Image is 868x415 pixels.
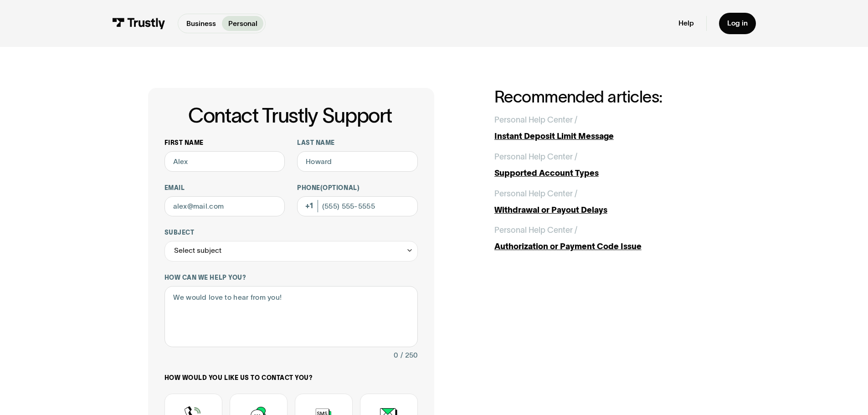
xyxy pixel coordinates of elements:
a: Personal Help Center /Instant Deposit Limit Message [494,114,720,143]
label: How can we help you? [164,274,418,282]
label: Last name [297,139,418,147]
a: Log in [719,13,756,34]
label: Email [164,184,285,192]
span: (Optional) [320,184,360,191]
a: Help [678,19,694,28]
input: alex@mail.com [164,196,285,217]
h2: Recommended articles: [494,88,720,106]
div: Select subject [164,241,418,261]
label: How would you like us to contact you? [164,374,418,382]
a: Personal Help Center /Withdrawal or Payout Delays [494,188,720,216]
div: Supported Account Types [494,167,720,179]
div: Authorization or Payment Code Issue [494,241,720,253]
div: Personal Help Center / [494,151,577,163]
label: Subject [164,229,418,237]
input: Howard [297,151,418,172]
div: Withdrawal or Payout Delays [494,204,720,216]
div: Personal Help Center / [494,224,577,236]
div: Instant Deposit Limit Message [494,130,720,143]
h1: Contact Trustly Support [163,104,418,127]
label: Phone [297,184,418,192]
a: Personal Help Center /Authorization or Payment Code Issue [494,224,720,253]
img: Trustly Logo [112,18,165,29]
a: Personal Help Center /Supported Account Types [494,151,720,179]
div: Log in [727,19,748,28]
div: 0 [394,349,398,362]
label: First name [164,139,285,147]
div: Personal Help Center / [494,114,577,126]
div: Personal Help Center / [494,188,577,200]
p: Business [186,18,216,29]
a: Business [180,16,222,31]
div: Select subject [174,245,221,257]
input: Alex [164,151,285,172]
a: Personal [222,16,263,31]
p: Personal [228,18,257,29]
input: (555) 555-5555 [297,196,418,217]
div: / 250 [401,349,418,362]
